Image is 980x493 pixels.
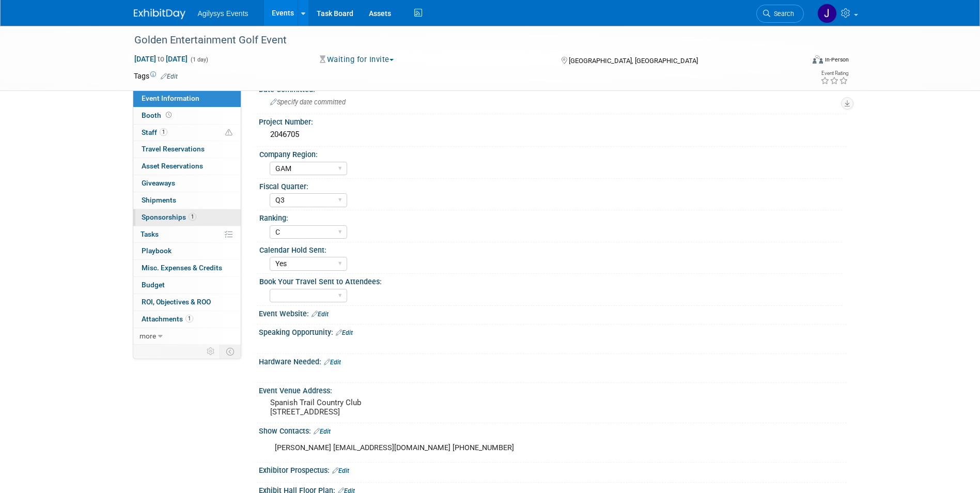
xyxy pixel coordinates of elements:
a: more [133,328,241,345]
span: Attachments [142,315,193,323]
div: 2046705 [267,127,839,143]
div: Event Rating [820,71,848,76]
div: Calendar Hold Sent: [259,242,842,255]
span: Event Information [142,94,199,102]
a: Staff1 [133,125,241,141]
a: Attachments1 [133,311,241,328]
td: Toggle Event Tabs [220,345,241,358]
a: ROI, Objectives & ROO [133,294,241,311]
a: Search [756,5,804,23]
pre: Spanish Trail Country Club [STREET_ADDRESS] [270,398,492,417]
span: Specify date committed [270,98,346,106]
a: Booth [133,107,241,124]
a: Edit [324,359,341,366]
a: Edit [314,428,331,435]
span: Sponsorships [142,213,196,221]
div: Event Website: [259,306,847,319]
span: (1 day) [190,56,208,63]
a: Asset Reservations [133,158,241,175]
span: 1 [160,128,167,136]
span: Misc. Expenses & Credits [142,264,222,272]
div: Hardware Needed: [259,354,847,367]
a: Tasks [133,226,241,243]
img: ExhibitDay [134,9,185,19]
span: Tasks [141,230,159,238]
a: Travel Reservations [133,141,241,158]
div: Show Contacts: [259,423,847,437]
span: ROI, Objectives & ROO [142,298,211,306]
td: Personalize Event Tab Strip [202,345,220,358]
div: Event Venue Address: [259,383,847,396]
a: Edit [332,467,349,474]
span: Shipments [142,196,176,204]
span: [DATE] [DATE] [134,54,188,64]
span: Staff [142,128,167,136]
span: Search [770,10,794,18]
span: Budget [142,281,165,289]
span: Asset Reservations [142,162,203,170]
a: Misc. Expenses & Credits [133,260,241,276]
span: more [139,332,156,340]
a: Edit [336,329,353,336]
img: Format-Inperson.png [813,55,823,64]
td: Tags [134,71,178,81]
div: Event Format [743,54,849,69]
img: Jennifer Bridell [817,4,837,23]
button: Waiting for Invite [316,54,398,65]
div: Exhibitor Prospectus: [259,463,847,476]
a: Playbook [133,243,241,259]
span: Agilysys Events [198,9,248,18]
a: Edit [161,73,178,80]
span: 1 [185,315,193,322]
div: Speaking Opportunity: [259,325,847,338]
span: Giveaways [142,179,175,187]
span: Travel Reservations [142,145,205,153]
div: Company Region: [259,147,842,160]
span: Potential Scheduling Conflict -- at least one attendee is tagged in another overlapping event. [225,128,232,137]
div: Fiscal Quarter: [259,179,842,192]
a: Event Information [133,90,241,107]
a: Shipments [133,192,241,209]
div: In-Person [825,56,849,64]
a: Giveaways [133,175,241,192]
span: Playbook [142,246,172,255]
div: Ranking: [259,210,842,223]
span: Booth [142,111,174,119]
div: [PERSON_NAME] [EMAIL_ADDRESS][DOMAIN_NAME] [PHONE_NUMBER] [268,438,733,458]
div: Project Number: [259,114,847,127]
a: Edit [312,311,329,318]
div: Golden Entertainment Golf Event [131,31,788,50]
a: Budget [133,277,241,294]
span: Booth not reserved yet [164,111,174,119]
a: Sponsorships1 [133,209,241,226]
span: 1 [189,213,196,221]
div: Book Your Travel Sent to Attendees: [259,274,842,287]
span: [GEOGRAPHIC_DATA], [GEOGRAPHIC_DATA] [569,57,698,65]
span: to [156,55,166,63]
